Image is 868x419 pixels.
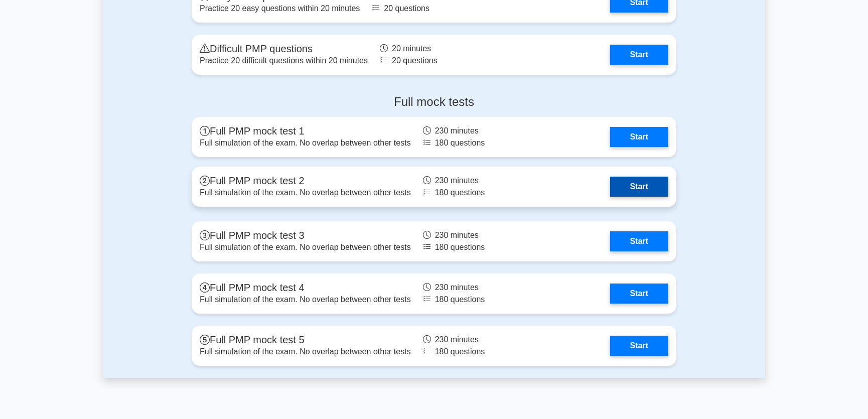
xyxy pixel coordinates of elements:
[610,177,668,197] a: Start
[192,95,676,109] h4: Full mock tests
[610,336,668,356] a: Start
[610,284,668,304] a: Start
[610,231,668,251] a: Start
[610,45,668,65] a: Start
[610,127,668,147] a: Start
